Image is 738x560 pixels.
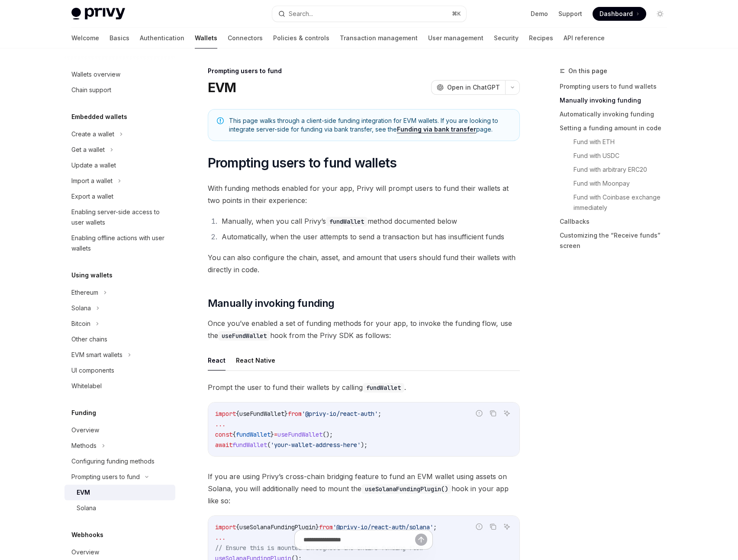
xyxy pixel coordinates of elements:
span: Once you’ve enabled a set of funding methods for your app, to invoke the funding flow, use the ho... [208,317,520,341]
a: Prompting users to fund wallets [560,80,674,93]
a: Security [494,28,519,48]
a: Policies & controls [273,28,329,48]
li: Manually, when you call Privy’s method documented below [219,215,520,227]
span: If you are using Privy’s cross-chain bridging feature to fund an EVM wallet using assets on Solan... [208,470,520,507]
a: Authentication [140,28,184,48]
button: Report incorrect code [474,408,485,419]
button: Solana [64,300,175,316]
a: UI components [64,363,175,378]
span: ); [361,441,367,449]
a: Connectors [228,28,263,48]
button: Send message [415,534,427,546]
div: Update a wallet [71,160,116,171]
span: useSolanaFundingPlugin [239,523,316,531]
button: React Native [236,350,275,370]
a: Enabling offline actions with user wallets [64,230,175,256]
a: Support [558,10,582,18]
span: await [215,441,232,449]
a: Update a wallet [64,158,175,173]
svg: Note [217,117,224,124]
span: useFundWallet [277,431,322,438]
div: Overview [71,425,99,435]
span: ⌘ K [452,10,461,17]
a: Setting a funding amount in code [560,121,674,135]
div: Ethereum [71,287,98,298]
button: Copy the contents from the code block [487,521,499,532]
a: Automatically invoking funding [560,107,674,121]
a: Dashboard [593,7,646,21]
span: { [236,523,239,531]
button: Toggle dark mode [653,7,667,21]
div: Enabling offline actions with user wallets [71,233,170,254]
a: Fund with ETH [560,135,674,149]
a: User management [428,28,483,48]
button: Ethereum [64,285,175,300]
span: You can also configure the chain, asset, and amount that users should fund their wallets with dir... [208,251,520,276]
a: Basics [110,28,129,48]
a: Overview [64,544,175,560]
span: Prompting users to fund wallets [208,155,397,171]
a: Export a wallet [64,189,175,204]
div: Methods [71,441,97,451]
span: This page walks through a client-side funding integration for EVM wallets. If you are looking to ... [229,116,511,134]
h5: Webhooks [71,530,103,540]
div: Other chains [71,334,107,344]
code: fundWallet [363,383,404,393]
button: Report incorrect code [474,521,485,532]
span: Manually invoking funding [208,296,335,310]
a: Funding via bank transfer [397,126,476,133]
button: Create a wallet [64,126,175,142]
a: Fund with arbitrary ERC20 [560,163,674,177]
span: fundWallet [236,431,271,438]
a: Fund with USDC [560,149,674,163]
span: { [232,431,236,438]
a: Overview [64,422,175,438]
span: from [288,410,302,418]
div: Whitelabel [71,381,102,391]
h5: Embedded wallets [71,112,127,122]
button: Import a wallet [64,173,175,189]
span: from [319,523,333,531]
span: fundWallet [232,441,267,449]
span: Open in ChatGPT [447,83,500,92]
span: ... [215,420,226,428]
button: Methods [64,438,175,454]
span: Dashboard [599,10,633,18]
span: { [236,410,239,418]
span: } [284,410,288,418]
div: Import a wallet [71,176,113,186]
a: Other chains [64,331,175,347]
span: With funding methods enabled for your app, Privy will prompt users to fund their wallets at two p... [208,182,520,206]
button: Search...⌘K [272,6,466,22]
code: useFundWallet [218,331,270,341]
a: Welcome [71,28,99,48]
div: Prompting users to fund [71,472,140,482]
a: Callbacks [560,215,674,229]
span: } [316,523,319,531]
a: Demo [531,10,548,18]
div: EVM smart wallets [71,350,122,360]
div: Overview [71,547,99,557]
a: Wallets overview [64,67,175,82]
div: Solana [71,303,91,313]
li: Automatically, when the user attempts to send a transaction but has insufficient funds [219,231,520,243]
div: Bitcoin [71,319,90,329]
a: Configuring funding methods [64,454,175,469]
button: Get a wallet [64,142,175,158]
button: Open in ChatGPT [431,80,505,95]
span: ; [378,410,381,418]
span: useFundWallet [239,410,284,418]
div: Search... [289,9,313,19]
span: import [215,523,236,531]
span: ( [267,441,271,449]
code: fundWallet [326,217,367,226]
div: Configuring funding methods [71,456,155,467]
div: EVM [77,487,90,498]
div: Get a wallet [71,145,105,155]
button: Prompting users to fund [64,469,175,485]
a: Whitelabel [64,378,175,394]
code: useSolanaFundingPlugin() [361,484,451,494]
h1: EVM [208,80,236,95]
a: Enabling server-side access to user wallets [64,204,175,230]
span: Prompt the user to fund their wallets by calling . [208,381,520,393]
